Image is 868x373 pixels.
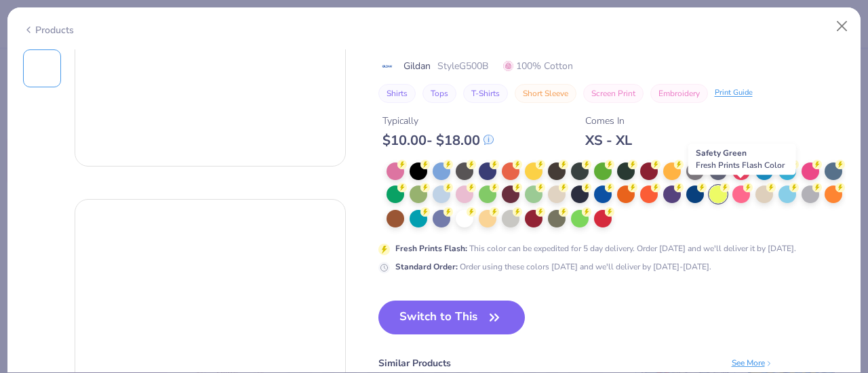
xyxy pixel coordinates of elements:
div: Print Guide [715,87,753,99]
span: Fresh Prints Flash Color [696,160,785,171]
div: See More [732,357,773,369]
button: Embroidery [650,84,708,103]
div: This color can be expedited for 5 day delivery. Order [DATE] and we'll deliver it by [DATE]. [395,242,796,255]
div: Similar Products [378,356,451,370]
div: XS - XL [585,132,632,149]
button: Shirts [378,84,416,103]
span: 100% Cotton [503,59,573,73]
span: Style G500B [437,59,488,73]
button: Close [829,14,855,39]
div: Typically [382,114,494,128]
button: Switch to This [378,301,526,334]
button: Short Sleeve [515,84,576,103]
div: $ 10.00 - $ 18.00 [382,132,494,149]
span: Gildan [403,59,431,73]
img: brand logo [378,61,397,72]
strong: Fresh Prints Flash : [395,243,467,254]
div: Comes In [585,114,632,128]
div: Safety Green [688,144,796,175]
button: T-Shirts [463,84,508,103]
div: Order using these colors [DATE] and we'll deliver by [DATE]-[DATE]. [395,261,711,273]
button: Tops [422,84,456,103]
button: Screen Print [583,84,644,103]
strong: Standard Order : [395,261,458,272]
div: Products [23,23,74,37]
